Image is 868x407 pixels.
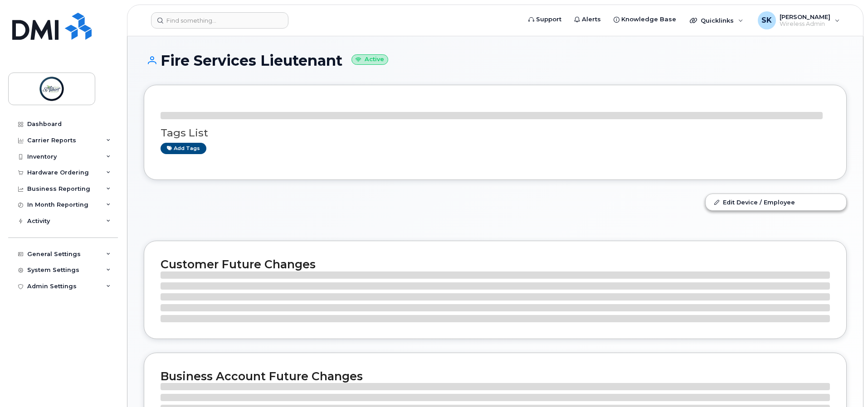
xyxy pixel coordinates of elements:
[161,369,830,383] h2: Business Account Future Changes
[161,257,830,271] h2: Customer Future Changes
[144,53,847,68] h1: Fire Services Lieutenant
[161,143,206,154] a: Add tags
[351,54,388,65] small: Active
[161,127,830,139] h3: Tags List
[706,194,846,210] a: Edit Device / Employee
